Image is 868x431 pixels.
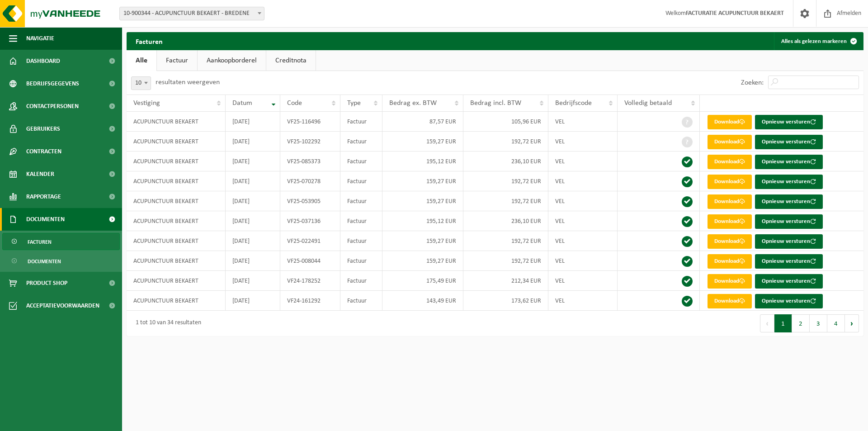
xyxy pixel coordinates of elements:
td: Factuur [340,112,382,132]
button: 1 [774,314,792,332]
button: Opnieuw versturen [755,274,823,289]
iframe: chat widget [5,411,151,431]
td: Factuur [340,211,382,231]
td: VEL [548,291,617,311]
td: 175,49 EUR [382,271,463,291]
td: 87,57 EUR [382,112,463,132]
button: Opnieuw versturen [755,294,823,308]
span: Documenten [28,253,61,270]
button: Previous [760,314,774,332]
a: Creditnota [266,50,316,71]
span: Volledig betaald [624,99,672,107]
td: [DATE] [226,291,280,311]
strong: FACTURATIE ACUPUNCTUUR BEKAERT [686,10,784,17]
td: 236,10 EUR [463,152,549,171]
td: ACUPUNCTUUR BEKAERT [127,231,226,251]
td: 195,12 EUR [382,152,463,171]
span: Bedrag incl. BTW [470,99,521,107]
td: [DATE] [226,211,280,231]
span: Kalender [26,163,54,185]
td: VF24-178252 [280,271,340,291]
button: Alles als gelezen markeren [774,32,863,50]
a: Facturen [2,233,120,250]
a: Download [708,135,752,149]
span: Documenten [26,208,65,231]
td: [DATE] [226,171,280,191]
a: Download [708,115,752,129]
button: 3 [810,314,827,332]
td: 192,72 EUR [463,231,549,251]
a: Download [708,214,752,229]
td: 195,12 EUR [382,211,463,231]
td: ACUPUNCTUUR BEKAERT [127,171,226,191]
button: 2 [792,314,810,332]
a: Download [708,155,752,169]
td: VEL [548,132,617,152]
td: 236,10 EUR [463,211,549,231]
span: 10 [131,76,151,90]
h2: Facturen [127,32,172,50]
td: 192,72 EUR [463,132,549,152]
a: Documenten [2,252,120,270]
td: VEL [548,251,617,271]
span: Code [287,99,302,107]
td: ACUPUNCTUUR BEKAERT [127,251,226,271]
td: 143,49 EUR [382,291,463,311]
span: Product Shop [26,272,67,294]
a: Download [708,234,752,249]
td: VEL [548,271,617,291]
td: [DATE] [226,132,280,152]
span: Contracten [26,140,61,163]
td: VEL [548,231,617,251]
td: Factuur [340,291,382,311]
span: 10-900344 - ACUPUNCTUUR BEKAERT - BREDENE [120,7,264,20]
button: 4 [827,314,845,332]
td: ACUPUNCTUUR BEKAERT [127,271,226,291]
button: Opnieuw versturen [755,194,823,209]
td: VF25-085373 [280,152,340,171]
button: Opnieuw versturen [755,214,823,229]
td: ACUPUNCTUUR BEKAERT [127,112,226,132]
td: ACUPUNCTUUR BEKAERT [127,211,226,231]
span: Navigatie [26,27,54,50]
td: [DATE] [226,271,280,291]
td: 159,27 EUR [382,132,463,152]
td: VEL [548,152,617,171]
a: Download [708,274,752,289]
td: 105,96 EUR [463,112,549,132]
button: Opnieuw versturen [755,234,823,249]
td: 212,34 EUR [463,271,549,291]
span: Datum [232,99,252,107]
span: Acceptatievoorwaarden [26,294,99,317]
td: [DATE] [226,191,280,211]
td: VF25-053905 [280,191,340,211]
a: Download [708,254,752,269]
td: [DATE] [226,152,280,171]
td: VF25-116496 [280,112,340,132]
span: Bedrag ex. BTW [389,99,437,107]
a: Download [708,294,752,308]
td: 159,27 EUR [382,171,463,191]
td: VF25-102292 [280,132,340,152]
td: [DATE] [226,231,280,251]
label: resultaten weergeven [156,79,220,86]
td: Factuur [340,191,382,211]
span: Gebruikers [26,118,60,140]
td: [DATE] [226,112,280,132]
span: 10-900344 - ACUPUNCTUUR BEKAERT - BREDENE [119,7,264,20]
span: Vestiging [133,99,160,107]
div: 1 tot 10 van 34 resultaten [131,315,201,332]
td: ACUPUNCTUUR BEKAERT [127,291,226,311]
span: Contactpersonen [26,95,79,118]
td: 159,27 EUR [382,251,463,271]
td: ACUPUNCTUUR BEKAERT [127,152,226,171]
td: Factuur [340,251,382,271]
span: Bedrijfsgegevens [26,72,79,95]
td: Factuur [340,231,382,251]
td: Factuur [340,132,382,152]
td: Factuur [340,152,382,171]
a: Factuur [157,50,197,71]
td: VF24-161292 [280,291,340,311]
td: VEL [548,191,617,211]
td: VF25-022491 [280,231,340,251]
